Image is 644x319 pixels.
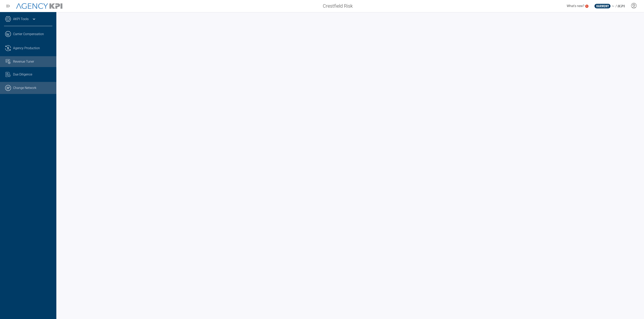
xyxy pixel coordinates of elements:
span: Due Diligence [13,72,32,77]
text: 5 [586,5,587,7]
img: AgencyKPI [16,3,62,9]
span: Agency Production [13,46,40,51]
span: What's new? [567,4,584,8]
span: Revenue Tuner [13,59,34,64]
a: AKPI Tools [13,17,29,21]
a: 5 [585,5,588,8]
span: Crestfield Risk [323,2,353,10]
